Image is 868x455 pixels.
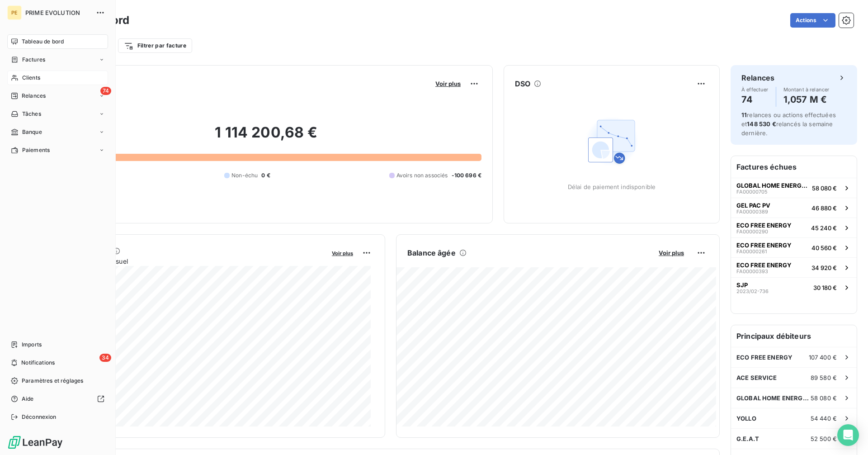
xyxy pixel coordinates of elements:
[261,171,270,180] span: 0 €
[741,87,769,92] span: À effectuer
[22,128,42,136] span: Banque
[811,374,837,381] span: 89 580 €
[741,92,769,107] h4: 74
[736,202,770,209] span: GEL PAC PV
[433,80,463,88] button: Voir plus
[22,395,34,403] span: Aide
[731,237,857,257] button: ECO FREE ENERGYFA0000026140 560 €
[22,38,64,46] span: Tableau de bord
[736,209,768,214] span: FA00000389
[118,38,192,53] button: Filtrer par facture
[731,277,857,297] button: SJP2023/02-73630 180 €
[22,110,41,118] span: Tâches
[659,249,684,256] span: Voir plus
[7,392,108,406] a: Aide
[100,87,111,95] span: 74
[22,377,83,385] span: Paramètres et réglages
[731,198,857,218] button: GEL PAC PVFA0000038946 880 €
[736,242,792,249] span: ECO FREE ENERGY
[731,257,857,277] button: ECO FREE ENERGYFA0000039334 920 €
[736,435,759,442] span: G.E.A.T
[396,171,448,180] span: Avoirs non associés
[51,256,325,266] span: Chiffre d'affaires mensuel
[783,92,830,107] h4: 1,057 M €
[747,120,776,128] span: 148 530 €
[21,359,55,367] span: Notifications
[741,111,836,137] span: relances ou actions effectuées et relancés la semaine dernière.
[736,261,792,269] span: ECO FREE ENERGY
[99,354,111,362] span: 34
[811,435,837,442] span: 52 500 €
[783,87,830,92] span: Montant à relancer
[435,80,461,87] span: Voir plus
[231,171,258,180] span: Non-échu
[811,264,837,271] span: 34 920 €
[809,354,837,361] span: 107 400 €
[811,224,837,232] span: 45 240 €
[790,13,835,28] button: Actions
[7,5,22,20] div: PE
[811,244,837,251] span: 40 560 €
[332,250,353,256] span: Voir plus
[736,415,756,422] span: YOLLO
[811,415,837,422] span: 54 440 €
[731,325,857,347] h6: Principaux débiteurs
[583,113,641,171] img: Empty state
[22,413,57,421] span: Déconnexion
[7,435,63,450] img: Logo LeanPay
[813,284,837,291] span: 30 180 €
[741,111,747,118] span: 11
[736,182,808,189] span: GLOBAL HOME ENERGY - BHM ECO
[736,394,811,402] span: GLOBAL HOME ENERGY - BHM ECO
[736,354,793,361] span: ECO FREE ENERGY
[811,204,837,212] span: 46 880 €
[452,171,482,180] span: -100 696 €
[731,218,857,237] button: ECO FREE ENERGYFA0000029045 240 €
[741,72,774,83] h6: Relances
[736,189,768,194] span: FA00000705
[22,341,42,349] span: Imports
[731,156,857,178] h6: Factures échues
[22,146,50,154] span: Paiements
[736,249,767,254] span: FA00000261
[329,249,356,257] button: Voir plus
[22,92,46,100] span: Relances
[51,123,481,151] h2: 1 114 200,68 €
[736,281,748,289] span: SJP
[731,178,857,198] button: GLOBAL HOME ENERGY - BHM ECOFA0000070558 080 €
[22,56,45,64] span: Factures
[736,374,777,381] span: ACE SERVICE
[736,269,768,274] span: FA00000393
[515,78,530,89] h6: DSO
[736,222,792,229] span: ECO FREE ENERGY
[656,249,687,257] button: Voir plus
[568,183,656,190] span: Délai de paiement indisponible
[736,229,768,234] span: FA00000290
[736,289,769,294] span: 2023/02-736
[407,247,456,258] h6: Balance âgée
[837,424,859,446] div: Open Intercom Messenger
[811,394,837,402] span: 58 080 €
[812,185,837,192] span: 58 080 €
[25,9,90,16] span: PRIME EVOLUTION
[22,74,40,82] span: Clients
